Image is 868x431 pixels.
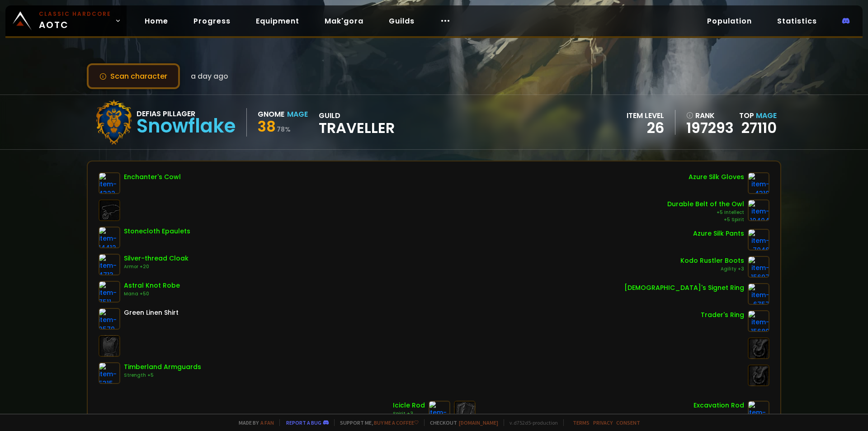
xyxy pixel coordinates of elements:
[99,308,120,330] img: item-2579
[39,10,111,32] span: AOTC
[258,116,276,137] span: 38
[680,265,744,273] div: Agility +3
[504,419,558,426] span: v. d752d5 - production
[186,12,238,30] a: Progress
[137,119,236,133] div: Snowflake
[382,12,422,30] a: Guilds
[374,419,419,426] a: Buy me a coffee
[624,283,744,293] div: [DEMOGRAPHIC_DATA]'s Signet Ring
[287,109,308,120] div: Mage
[233,419,274,426] span: Made by
[667,209,744,216] div: +5 Intellect
[748,229,769,251] img: item-7046
[741,118,777,138] a: 27110
[124,254,189,263] div: Silver-thread Cloak
[770,12,824,30] a: Statistics
[393,401,425,410] div: Icicle Rod
[99,362,120,384] img: item-5315
[137,108,236,119] div: Defias Pillager
[700,12,759,30] a: Population
[627,110,664,121] div: item level
[124,290,180,298] div: Mana +50
[748,310,769,332] img: item-15689
[124,227,190,236] div: Stonecloth Epaulets
[124,263,189,270] div: Armor +20
[748,256,769,278] img: item-15697
[748,199,769,221] img: item-10404
[393,410,425,417] div: Spirit +3
[693,401,744,410] div: Excavation Rod
[260,419,274,426] a: a fan
[249,12,307,30] a: Equipment
[5,5,127,36] a: Classic HardcoreAOTC
[667,199,744,209] div: Durable Belt of the Owl
[627,121,664,135] div: 26
[319,121,395,135] span: Traveller
[319,110,395,135] div: guild
[99,281,120,303] img: item-7511
[137,12,175,30] a: Home
[124,308,179,317] div: Green Linen Shirt
[39,10,111,18] small: Classic Hardcore
[124,172,181,182] div: Enchanter's Cowl
[99,254,120,275] img: item-4713
[756,110,777,121] span: Mage
[686,121,734,135] a: 197293
[748,283,769,305] img: item-6757
[124,362,201,372] div: Timberland Armguards
[277,125,291,134] small: 78 %
[459,419,498,426] a: [DOMAIN_NAME]
[739,110,777,121] div: Top
[593,419,613,426] a: Privacy
[317,12,371,30] a: Mak'gora
[424,419,498,426] span: Checkout
[87,63,180,89] button: Scan character
[124,281,180,290] div: Astral Knot Robe
[334,419,419,426] span: Support me,
[667,216,744,223] div: +5 Spirit
[124,372,201,379] div: Strength +5
[99,172,120,194] img: item-4322
[191,71,228,82] span: a day ago
[748,172,769,194] img: item-4319
[286,419,321,426] a: Report a bug
[701,310,744,320] div: Trader's Ring
[99,227,120,248] img: item-14412
[680,256,744,265] div: Kodo Rustler Boots
[258,109,284,120] div: Gnome
[573,419,590,426] a: Terms
[748,401,769,422] img: item-5246
[616,419,640,426] a: Consent
[689,172,744,182] div: Azure Silk Gloves
[693,229,744,238] div: Azure Silk Pants
[429,401,450,422] img: item-2950
[686,110,734,121] div: rank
